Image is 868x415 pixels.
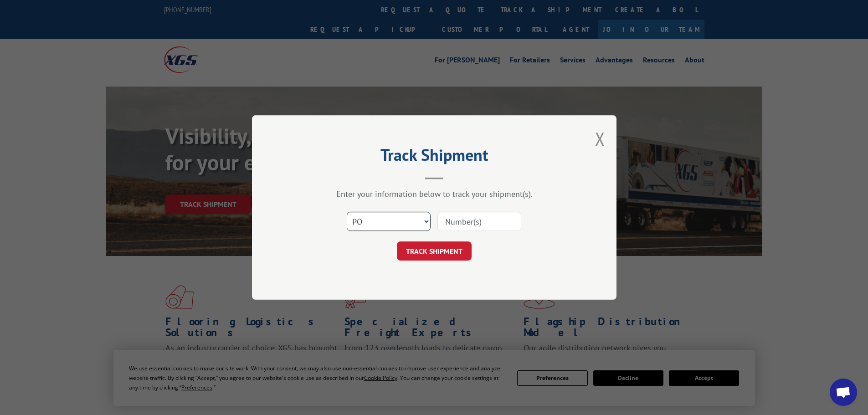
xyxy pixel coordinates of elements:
a: Open chat [830,379,857,406]
button: TRACK SHIPMENT [397,241,472,261]
button: Close modal [595,127,605,151]
input: Number(s) [437,212,521,231]
div: Enter your information below to track your shipment(s). [298,189,571,199]
h2: Track Shipment [298,149,571,166]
